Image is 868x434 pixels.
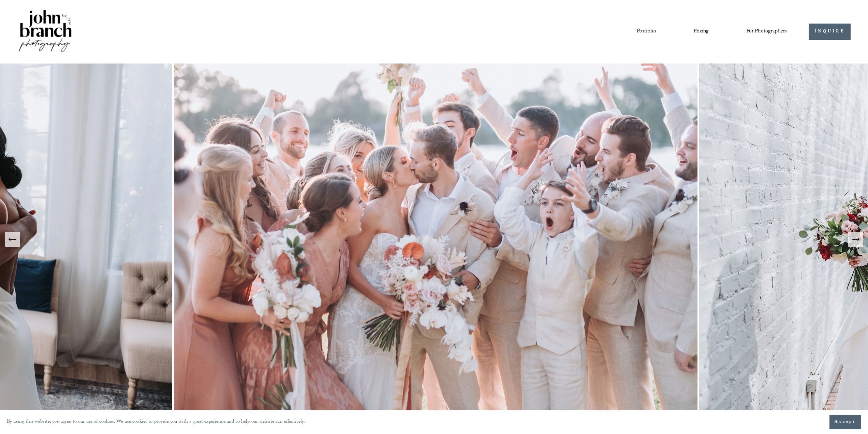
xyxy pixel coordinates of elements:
[809,24,851,40] a: INQUIRE
[172,64,699,415] img: A wedding party celebrating outdoors, featuring a bride and groom kissing amidst cheering bridesm...
[746,26,787,38] a: folder dropdown
[7,417,305,427] p: By using this website, you agree to our use of cookies. We use cookies to provide you with a grea...
[848,232,863,247] button: Next Slide
[17,9,73,55] img: John Branch IV Photography
[637,26,656,38] a: Portfolio
[746,26,787,37] span: For Photographers
[835,419,856,425] span: Accept
[693,26,709,38] a: Pricing
[829,415,861,429] button: Accept
[5,232,20,247] button: Previous Slide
